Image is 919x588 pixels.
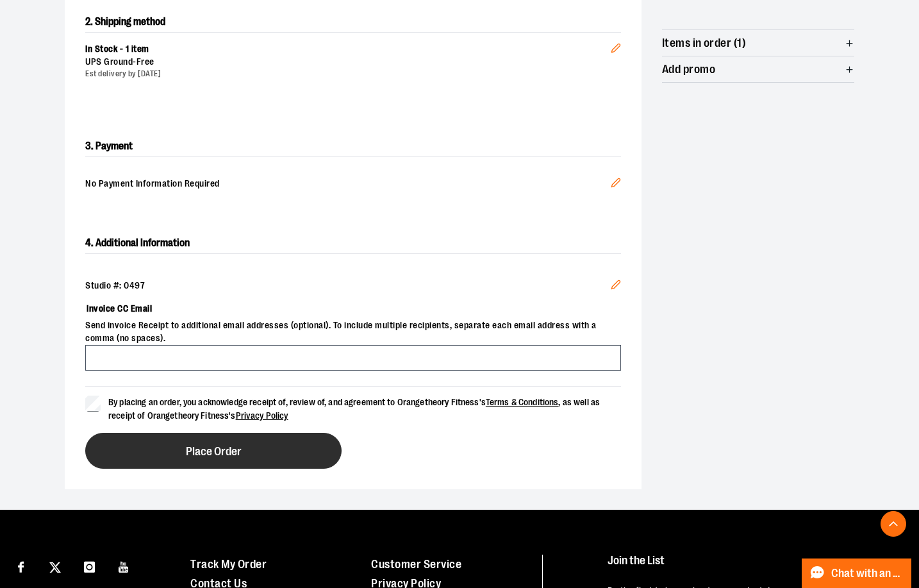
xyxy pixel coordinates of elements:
[662,37,746,49] span: Items in order (1)
[600,269,631,304] button: Edit
[371,558,461,571] a: Customer Service
[236,410,288,421] a: Privacy Policy
[486,397,559,407] a: Terms & Conditions
[600,22,631,67] button: Edit
[85,280,621,292] div: Studio #: 0497
[78,555,101,577] a: Visit our Instagram page
[186,446,242,458] span: Place Order
[662,63,715,76] span: Add promo
[85,43,611,56] div: In Stock - 1 item
[49,562,61,573] img: Twitter
[85,298,621,319] label: Invoice CC Email
[85,12,621,32] h2: 2. Shipping method
[600,167,631,202] button: Edit
[108,397,600,421] span: By placing an order, you acknowledge receipt of, review of, and agreement to Orangetheory Fitness...
[85,69,611,80] div: Est delivery by [DATE]
[10,555,32,577] a: Visit our Facebook page
[831,567,904,580] span: Chat with an Expert
[85,233,621,254] h2: 4. Additional Information
[113,555,135,577] a: Visit our Youtube page
[85,433,342,469] button: Place Order
[85,396,101,411] input: By placing an order, you acknowledge receipt of, review of, and agreement to Orangetheory Fitness...
[85,56,611,69] div: UPS Ground -
[190,558,267,571] a: Track My Order
[85,319,621,345] span: Send invoice Receipt to additional email addresses (optional). To include multiple recipients, se...
[881,511,906,537] button: Back To Top
[85,136,621,157] h2: 3. Payment
[85,178,611,192] span: No Payment Information Required
[608,555,895,578] h4: Join the List
[662,30,854,56] button: Items in order (1)
[137,56,154,67] span: Free
[662,56,854,82] button: Add promo
[802,559,912,588] button: Chat with an Expert
[44,555,67,577] a: Visit our X page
